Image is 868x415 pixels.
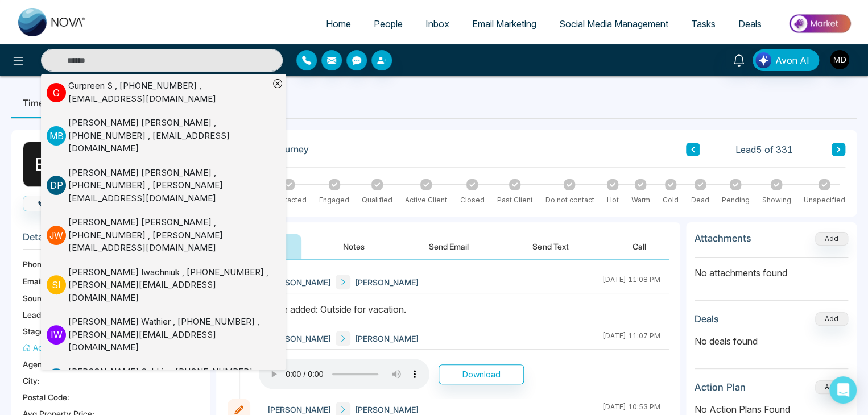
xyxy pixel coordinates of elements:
[815,380,848,394] button: Add
[830,50,849,69] img: User Avatar
[47,226,66,245] p: J W
[405,195,447,205] div: Active Client
[497,195,532,205] div: Past Client
[362,13,414,35] a: People
[18,8,86,36] img: Nova CRM Logo
[695,258,848,280] p: No attachments found
[355,276,419,288] span: [PERSON_NAME]
[68,80,269,105] div: Gurpreen S , [PHONE_NUMBER] , [EMAIL_ADDRESS][DOMAIN_NAME]
[23,258,48,270] span: Phone:
[11,88,70,118] li: Timeline
[727,13,773,35] a: Deals
[23,275,44,287] span: Email:
[510,234,591,259] button: Send Text
[68,266,269,305] div: [PERSON_NAME] Iwachniuk , [PHONE_NUMBER] , [PERSON_NAME][EMAIL_ADDRESS][DOMAIN_NAME]
[23,391,69,403] span: Postal Code :
[607,195,619,205] div: Hot
[320,234,387,259] button: Notes
[631,195,650,205] div: Warm
[47,368,66,388] p: N S
[23,142,68,187] div: B T
[472,18,536,30] span: Email Marketing
[47,83,66,102] p: G
[680,13,727,35] a: Tasks
[319,195,349,205] div: Engaged
[610,234,669,259] button: Call
[23,231,199,249] h3: Details
[775,53,809,67] span: Avon AI
[460,195,484,205] div: Closed
[326,18,351,30] span: Home
[68,366,269,391] div: [PERSON_NAME] Sobhie , [PHONE_NUMBER] , [EMAIL_ADDRESS][DOMAIN_NAME]
[23,309,64,321] span: Lead Type:
[753,49,819,71] button: Avon AI
[47,275,66,294] p: S I
[548,13,680,35] a: Social Media Management
[315,13,362,35] a: Home
[23,196,78,211] button: Call
[461,13,548,35] a: Email Marketing
[68,167,269,205] div: [PERSON_NAME] [PERSON_NAME] , [PHONE_NUMBER] , [PERSON_NAME][EMAIL_ADDRESS][DOMAIN_NAME]
[815,233,848,243] span: Add
[68,117,269,155] div: [PERSON_NAME] [PERSON_NAME] , [PHONE_NUMBER] , [EMAIL_ADDRESS][DOMAIN_NAME]
[23,358,47,370] span: Agent:
[691,195,709,205] div: Dead
[804,195,845,205] div: Unspecified
[267,333,331,345] span: [PERSON_NAME]
[47,176,66,195] p: D P
[762,195,791,205] div: Showing
[755,52,771,68] img: Lead Flow
[355,333,419,345] span: [PERSON_NAME]
[545,195,594,205] div: Do not contact
[47,325,66,345] p: I W
[47,126,66,146] p: M B
[439,364,524,384] button: Download
[602,275,660,289] div: [DATE] 11:08 PM
[271,195,307,205] div: Contacted
[23,375,40,387] span: City :
[414,13,461,35] a: Inbox
[722,195,750,205] div: Pending
[23,342,82,354] button: Add Address
[362,195,392,205] div: Qualified
[829,376,857,404] div: Open Intercom Messenger
[267,276,331,288] span: [PERSON_NAME]
[374,18,403,30] span: People
[695,381,746,393] h3: Action Plan
[695,334,848,348] p: No deals found
[695,233,751,244] h3: Attachments
[663,195,679,205] div: Cold
[23,325,47,337] span: Stage:
[815,232,848,246] button: Add
[815,312,848,326] button: Add
[406,234,491,259] button: Send Email
[425,18,449,30] span: Inbox
[68,316,269,354] div: [PERSON_NAME] Wathier , [PHONE_NUMBER] , [PERSON_NAME][EMAIL_ADDRESS][DOMAIN_NAME]
[695,313,719,325] h3: Deals
[735,143,793,156] span: Lead 5 of 331
[738,18,762,30] span: Deals
[23,292,51,304] span: Source:
[602,331,660,346] div: [DATE] 11:07 PM
[559,18,668,30] span: Social Media Management
[691,18,716,30] span: Tasks
[779,11,861,36] img: Market-place.gif
[68,216,269,255] div: [PERSON_NAME] [PERSON_NAME] , [PHONE_NUMBER] , [PERSON_NAME][EMAIL_ADDRESS][DOMAIN_NAME]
